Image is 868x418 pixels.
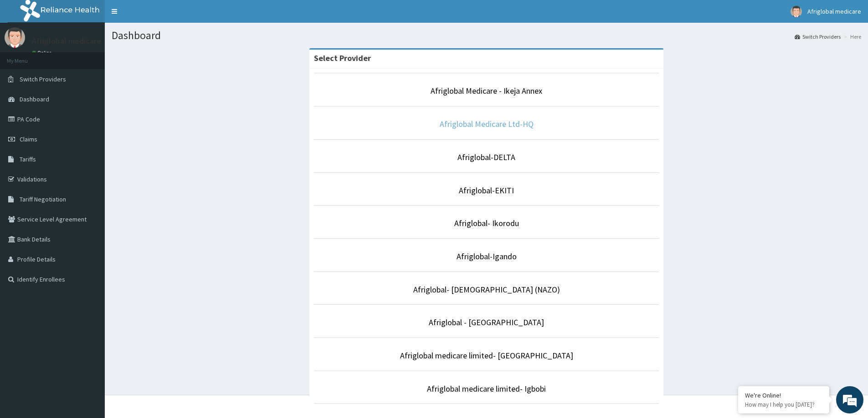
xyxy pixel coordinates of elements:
strong: Select Provider [314,53,371,63]
a: Afriglobal medicare limited- [GEOGRAPHIC_DATA] [400,350,573,361]
span: Afriglobal medicare [807,7,861,15]
span: Tariffs [20,155,36,163]
a: Afriglobal Medicare Ltd-HQ [440,119,534,129]
h1: Dashboard [112,30,861,41]
span: Claims [20,135,37,143]
div: We're Online! [745,391,822,399]
a: Afriglobal- [DEMOGRAPHIC_DATA] (NAZO) [413,284,560,295]
span: Tariff Negotiation [20,195,66,203]
span: Switch Providers [20,75,66,83]
a: Afriglobal- Ikorodu [454,218,519,228]
a: Afriglobal Medicare - Ikeja Annex [431,86,542,96]
li: Here [842,33,861,40]
a: Afriglobal - [GEOGRAPHIC_DATA] [429,317,544,327]
a: Afriglobal-EKITI [459,185,514,196]
span: Dashboard [20,95,49,103]
a: Afriglobal-DELTA [457,152,515,162]
img: User Image [5,27,25,48]
a: Switch Providers [795,33,841,40]
a: Online [32,50,54,56]
a: Afriglobal-Igando [457,251,517,262]
img: User Image [791,6,802,17]
a: Afriglobal medicare limited- Igbobi [427,383,546,394]
p: How may I help you today? [745,401,822,408]
p: Afriglobal medicare [32,37,101,45]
